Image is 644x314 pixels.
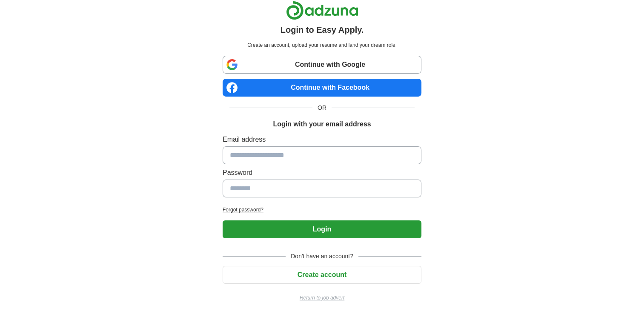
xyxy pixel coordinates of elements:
h1: Login with your email address [273,119,371,129]
span: Don't have an account? [286,252,358,261]
a: Continue with Google [223,56,421,74]
label: Email address [223,134,421,145]
h1: Login to Easy Apply. [280,23,364,36]
label: Password [223,168,421,178]
button: Login [223,220,421,238]
a: Create account [223,271,421,278]
p: Create an account, upload your resume and land your dream role. [224,41,420,49]
a: Continue with Facebook [223,79,421,97]
a: Return to job advert [223,294,421,302]
img: Adzuna logo [286,1,358,20]
button: Create account [223,266,421,284]
span: OR [312,103,332,112]
a: Forgot password? [223,206,421,214]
